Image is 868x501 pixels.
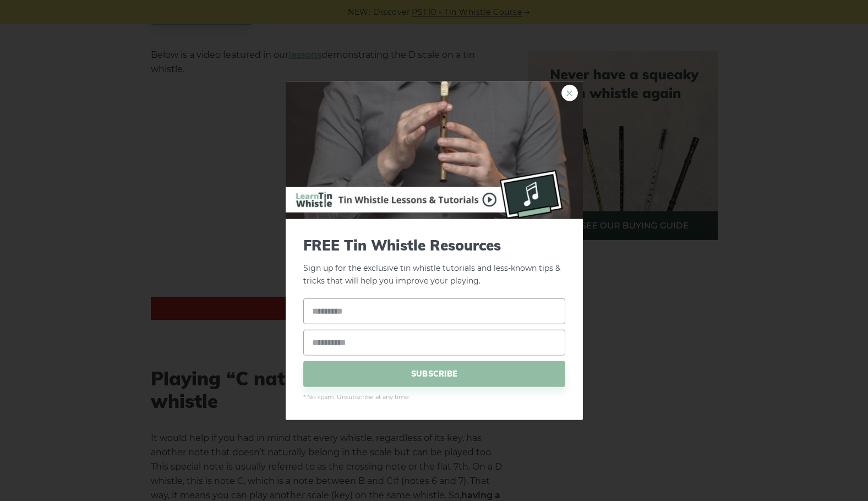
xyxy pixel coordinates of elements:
[303,392,565,402] span: * No spam. Unsubscribe at any time.
[561,85,578,101] a: ×
[303,237,565,254] span: FREE Tin Whistle Resources
[303,237,565,287] p: Sign up for the exclusive tin whistle tutorials and less-known tips & tricks that will help you i...
[286,81,583,219] img: Tin Whistle Buying Guide Preview
[303,361,565,386] span: SUBSCRIBE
